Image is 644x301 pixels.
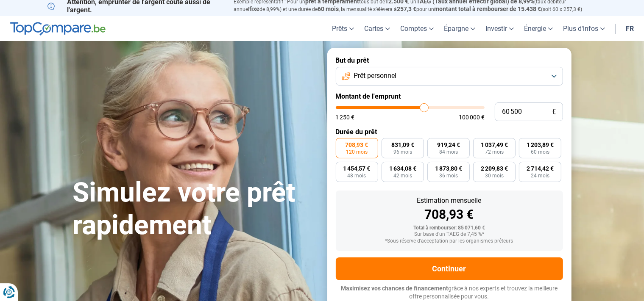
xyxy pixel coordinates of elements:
span: 120 mois [346,149,368,155]
span: 24 mois [531,173,549,178]
a: Énergie [519,16,558,41]
span: 84 mois [439,149,458,155]
span: 60 mois [531,149,549,155]
span: 2 209,83 € [481,166,508,171]
a: Investir [480,16,519,41]
span: 42 mois [393,173,412,178]
span: 1 250 € [336,114,355,120]
span: Prêt personnel [354,71,396,80]
span: 919,24 € [437,142,460,148]
p: grâce à nos experts et trouvez la meilleure offre personnalisée pour vous. [336,284,563,301]
div: 708,93 € [343,208,556,221]
span: 1 203,89 € [527,142,554,148]
span: 2 714,42 € [527,166,554,171]
span: 1 454,57 € [343,166,371,171]
span: 60 mois [318,6,339,12]
label: But du prêt [336,56,563,64]
button: Prêt personnel [336,67,563,86]
span: € [552,108,556,116]
a: Comptes [395,16,439,41]
span: montant total à rembourser de 15.438 € [435,6,541,12]
span: 257,3 € [397,6,417,12]
img: TopCompare [10,22,106,36]
span: 1 873,80 € [435,166,462,171]
span: 72 mois [485,149,504,155]
div: *Sous réserve d'acceptation par les organismes prêteurs [343,238,556,244]
a: fr [621,16,639,41]
a: Épargne [439,16,480,41]
a: Cartes [359,16,395,41]
span: 36 mois [439,173,458,178]
div: Total à rembourser: 85 071,60 € [343,225,556,231]
span: fixe [250,6,260,12]
span: Maximisez vos chances de financement [341,285,448,292]
h1: Simulez votre prêt rapidement [73,177,317,242]
span: 708,93 € [346,142,368,148]
label: Durée du prêt [336,128,563,136]
div: Sur base d'un TAEG de 7,45 %* [343,232,556,237]
a: Plus d'infos [558,16,610,41]
span: 30 mois [485,173,504,178]
span: 100 000 € [459,114,485,120]
span: 96 mois [393,149,412,155]
span: 48 mois [348,173,366,178]
span: 1 634,08 € [389,166,416,171]
span: 831,09 € [391,142,414,148]
span: 1 037,49 € [481,142,508,148]
button: Continuer [336,257,563,280]
div: Estimation mensuelle [343,197,556,204]
label: Montant de l'emprunt [336,92,563,100]
a: Prêts [327,16,359,41]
